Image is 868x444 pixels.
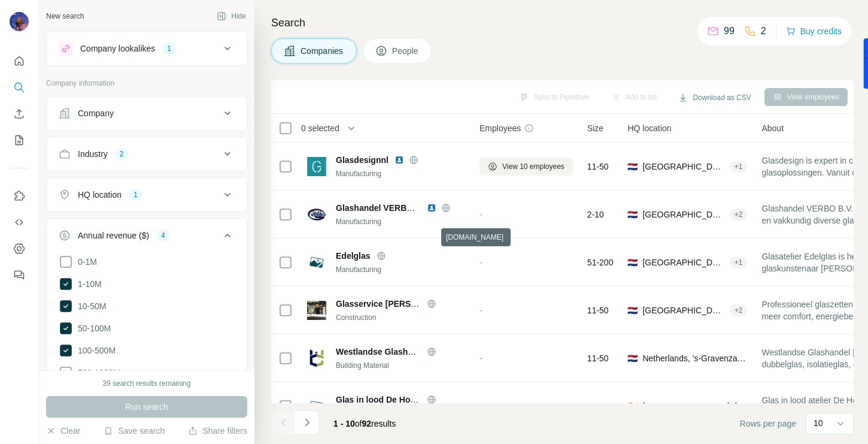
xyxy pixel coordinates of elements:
[761,24,766,38] p: 2
[301,122,339,134] span: 0 selected
[10,129,29,151] button: My lists
[336,312,465,323] div: Construction
[761,122,784,134] span: About
[10,264,29,286] button: Feedback
[307,253,326,272] img: Logo of Edelglas
[627,256,638,268] span: 🇳🇱
[78,189,122,201] div: HQ location
[627,122,671,134] span: HQ location
[730,161,748,172] div: + 1
[47,34,247,63] button: Company lookalikes1
[73,345,116,357] span: 100-500M
[814,417,823,429] p: 10
[479,122,521,134] span: Employees
[46,78,247,89] p: Company information
[47,180,247,209] button: HQ location1
[336,168,465,179] div: Manufacturing
[333,419,396,428] span: results
[642,161,724,173] span: [GEOGRAPHIC_DATA], [GEOGRAPHIC_DATA]
[587,352,609,364] span: 11-50
[78,107,114,119] div: Company
[156,230,170,241] div: 4
[10,238,29,259] button: Dashboard
[642,304,724,316] span: [GEOGRAPHIC_DATA], [GEOGRAPHIC_DATA]|[GEOGRAPHIC_DATA]
[333,419,355,428] span: 1 - 10
[10,103,29,125] button: Enrich CSV
[307,397,326,416] img: Logo of Glas in lood De Hoornpost
[73,367,120,379] span: 500-1000M
[208,7,254,25] button: Hide
[46,425,80,437] button: Clear
[301,45,344,57] span: Companies
[307,349,326,368] img: Logo of Westlandse Glashandel
[587,256,614,268] span: 51-200
[10,12,29,31] img: Avatar
[162,43,176,54] div: 1
[627,352,638,364] span: 🇳🇱
[10,77,29,98] button: Search
[307,205,326,224] img: Logo of Glashandel VERBO B.V.
[670,89,759,107] button: Download as CSV
[502,161,564,172] span: View 10 employees
[73,256,97,268] span: 0-1M
[392,45,420,57] span: People
[46,11,84,22] div: New search
[627,209,638,221] span: 🇳🇱
[786,23,842,40] button: Buy credits
[336,347,430,357] span: Westlandse Glashandel
[642,209,724,221] span: [GEOGRAPHIC_DATA], [GEOGRAPHIC_DATA]|[GEOGRAPHIC_DATA]
[271,14,854,31] h4: Search
[730,209,748,220] div: + 2
[587,400,609,412] span: 11-50
[740,418,796,430] span: Rows per page
[336,203,431,213] span: Glashandel VERBO B.V.
[336,264,465,275] div: Manufacturing
[78,229,149,241] div: Annual revenue ($)
[394,155,404,165] img: LinkedIn logo
[642,352,747,364] span: Netherlands, 's-Gravenzande
[295,410,319,434] button: Navigate to next page
[104,425,165,437] button: Save search
[78,148,108,160] div: Industry
[479,306,482,315] span: -
[129,189,142,200] div: 1
[336,250,371,262] span: Edelglas
[47,140,247,168] button: Industry2
[115,149,129,159] div: 2
[724,24,735,38] p: 99
[73,278,102,290] span: 1-10M
[587,161,609,173] span: 11-50
[10,212,29,233] button: Use Surfe API
[479,354,482,363] span: -
[188,425,247,437] button: Share filters
[73,300,106,312] span: 10-50M
[627,400,638,412] span: 🇳🇱
[10,50,29,72] button: Quick start
[730,305,748,316] div: + 2
[336,154,389,166] span: Glasdesignnl
[587,304,609,316] span: 11-50
[362,419,372,428] span: 92
[47,99,247,128] button: Company
[587,122,603,134] span: Size
[47,221,247,255] button: Annual revenue ($)4
[307,301,326,320] img: Logo of Glasservice Van der Kroft
[102,378,190,389] div: 39 search results remaining
[307,157,326,176] img: Logo of Glasdesignnl
[479,401,482,411] span: -
[427,203,436,213] img: LinkedIn logo
[336,360,465,371] div: Building Material
[336,299,456,309] span: Glasservice [PERSON_NAME]
[355,419,362,428] span: of
[73,322,111,334] span: 50-100M
[336,216,465,227] div: Manufacturing
[80,43,155,55] div: Company lookalikes
[642,256,724,268] span: [GEOGRAPHIC_DATA], [GEOGRAPHIC_DATA]|De Ronde Venen
[479,210,482,219] span: -
[587,209,604,221] span: 2-10
[730,257,748,268] div: + 1
[627,304,638,316] span: 🇳🇱
[336,395,442,404] span: Glas in lood De Hoornpost
[642,400,747,412] span: [GEOGRAPHIC_DATA], [GEOGRAPHIC_DATA]|Beesel
[479,258,482,267] span: -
